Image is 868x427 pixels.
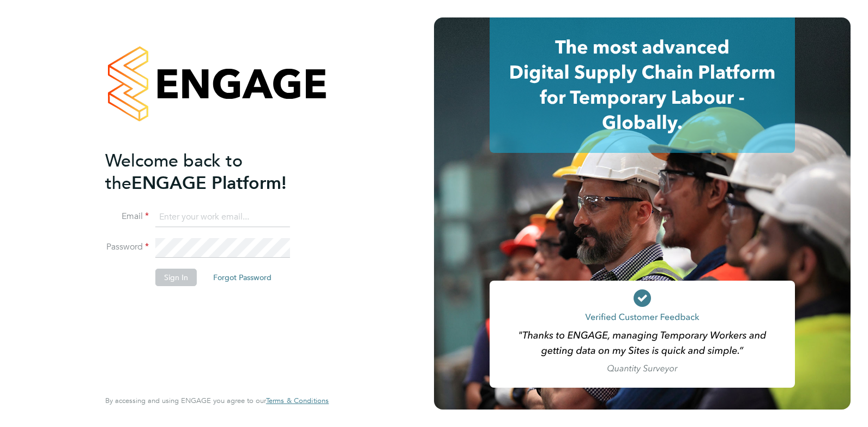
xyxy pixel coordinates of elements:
span: By accessing and using ENGAGE you agree to our [105,396,329,405]
h2: ENGAGE Platform! [105,150,318,194]
a: Terms & Conditions [266,396,329,405]
span: Welcome back to the [105,150,243,194]
label: Password [105,241,149,253]
input: Enter your work email... [155,207,290,227]
button: Sign In [155,269,197,286]
label: Email [105,211,149,222]
button: Forgot Password [204,269,280,286]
